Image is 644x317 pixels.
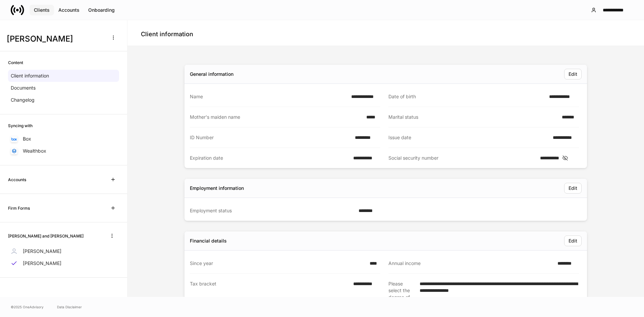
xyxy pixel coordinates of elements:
[23,148,46,154] p: Wealthbox
[11,97,35,103] p: Changelog
[388,155,536,161] div: Social security number
[11,85,36,91] p: Documents
[30,5,54,15] button: Clients
[190,155,349,161] div: Expiration date
[8,233,84,239] h6: [PERSON_NAME] and [PERSON_NAME]
[388,134,549,141] div: Issue date
[388,93,545,100] div: Date of birth
[8,205,30,211] h6: Firm Forms
[190,114,362,120] div: Mother's maiden name
[11,304,44,310] span: © 2025 OneAdvisory
[190,207,355,214] div: Employment status
[8,176,26,183] h6: Accounts
[190,260,366,267] div: Since year
[564,69,582,80] button: Edit
[564,235,582,246] button: Edit
[569,72,577,76] div: Edit
[88,8,115,12] div: Onboarding
[190,71,233,77] div: General information
[190,237,227,244] div: Financial details
[8,70,119,82] a: Client information
[190,93,347,100] div: Name
[388,260,553,267] div: Annual income
[8,82,119,94] a: Documents
[190,185,244,192] div: Employment information
[8,94,119,106] a: Changelog
[564,183,582,194] button: Edit
[84,5,119,15] button: Onboarding
[141,30,193,38] h4: Client information
[8,145,119,157] a: Wealthbox
[8,257,119,269] a: [PERSON_NAME]
[57,304,82,310] a: Data Disclaimer
[8,133,119,145] a: Box
[11,72,49,79] p: Client information
[23,260,61,267] p: [PERSON_NAME]
[569,239,577,243] div: Edit
[58,8,79,12] div: Accounts
[8,245,119,257] a: [PERSON_NAME]
[7,34,104,44] h3: [PERSON_NAME]
[23,136,31,142] p: Box
[388,114,558,120] div: Marital status
[8,59,23,66] h6: Content
[23,248,61,255] p: [PERSON_NAME]
[54,5,84,15] button: Accounts
[8,122,33,129] h6: Syncing with
[190,134,351,141] div: ID Number
[11,138,17,141] img: oYqM9ojoZLfzCHUefNbBcWHcyDPbQKagtYciMC8pFl3iZXy3dU33Uwy+706y+0q2uJ1ghNQf2OIHrSh50tUd9HaB5oMc62p0G...
[569,186,577,191] div: Edit
[34,8,50,12] div: Clients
